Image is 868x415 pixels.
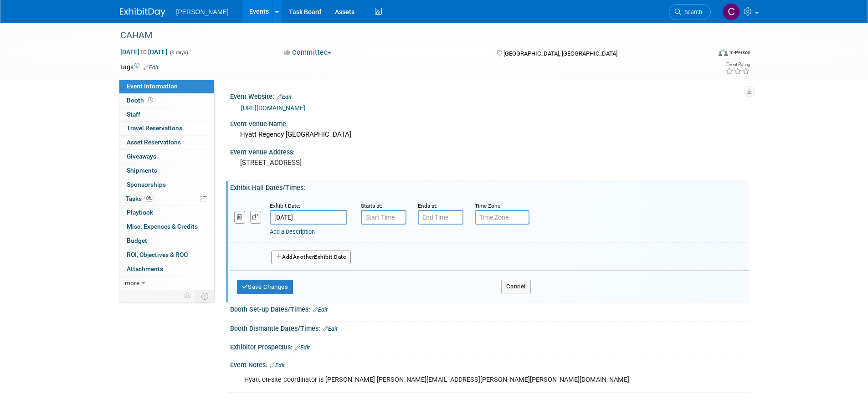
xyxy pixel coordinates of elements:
div: Hyatt Regency [GEOGRAPHIC_DATA] [237,128,742,142]
a: [URL][DOMAIN_NAME] [241,104,305,112]
span: Travel Reservations [127,124,182,132]
span: Booth [127,97,155,104]
a: Budget [119,234,214,248]
input: Start Time [361,210,406,225]
span: ROI, Objectives & ROO [127,251,188,258]
div: Exhibit Hall Dates/Times: [230,181,749,192]
a: Add a Description [270,228,315,235]
span: more [125,279,139,287]
span: Asset Reservations [127,138,181,146]
img: Chris Cobb [723,3,740,20]
span: [DATE] [DATE] [120,48,168,56]
pre: [STREET_ADDRESS] [240,159,436,167]
div: Event Format [657,47,751,61]
a: Tasks0% [119,192,214,206]
div: In-Person [729,49,750,56]
div: CAHAM [117,27,697,44]
div: Event Venue Name: [230,117,749,128]
input: End Time [418,210,463,225]
div: Event Rating [725,62,750,67]
a: Edit [295,344,310,351]
a: ROI, Objectives & ROO [119,248,214,262]
a: Edit [144,64,159,71]
span: Budget [127,237,147,244]
a: Event Information [119,80,214,93]
button: Cancel [501,280,531,293]
span: (4 days) [169,50,188,56]
td: Personalize Event Tab Strip [180,290,196,302]
span: Search [681,9,702,15]
a: Shipments [119,164,214,178]
span: Staff [127,111,140,118]
small: Time Zone: [475,203,502,209]
span: Giveaways [127,153,156,160]
a: Sponsorships [119,178,214,192]
a: Playbook [119,206,214,220]
a: Staff [119,108,214,122]
a: Asset Reservations [119,136,214,149]
span: Attachments [127,265,163,272]
a: Booth [119,94,214,108]
small: Ends at: [418,203,437,209]
span: [GEOGRAPHIC_DATA], [GEOGRAPHIC_DATA] [503,50,617,57]
button: AddAnotherExhibit Date [271,251,351,264]
span: Tasks [126,195,154,202]
div: Event Venue Address: [230,145,749,157]
a: Travel Reservations [119,122,214,135]
a: Attachments [119,262,214,276]
span: Playbook [127,209,153,216]
a: Edit [270,362,285,369]
a: more [119,277,214,290]
a: Misc. Expenses & Credits [119,220,214,234]
a: Edit [313,307,328,313]
a: Edit [323,326,338,332]
small: Exhibit Date: [270,203,300,209]
div: Booth Dismantle Dates/Times: [230,322,749,333]
span: [PERSON_NAME] [176,8,229,15]
img: Format-Inperson.png [719,49,728,56]
span: Another [293,254,314,260]
span: Event Information [127,82,178,90]
span: 0% [144,195,154,202]
span: Misc. Expenses & Credits [127,223,198,230]
span: Sponsorships [127,181,166,188]
button: Committed [281,48,335,57]
button: Save Changes [237,280,293,294]
div: Exhibitor Prospectus: [230,340,749,352]
input: Date [270,210,347,225]
small: Starts at: [361,203,382,209]
a: Giveaways [119,150,214,164]
input: Time Zone [475,210,529,225]
td: Toggle Event Tabs [195,290,214,302]
div: Booth Set-up Dates/Times: [230,302,749,314]
td: Tags [120,62,159,72]
span: Shipments [127,167,157,174]
div: Event Notes: [230,358,749,370]
div: Hyatt on-site coordinator is [PERSON_NAME] [PERSON_NAME][EMAIL_ADDRESS][PERSON_NAME][PERSON_NAME]... [238,371,648,389]
a: Search [669,4,711,20]
div: Event Website: [230,90,749,102]
span: to [139,48,148,56]
a: Edit [277,94,292,100]
span: Booth not reserved yet [146,97,155,103]
img: ExhibitDay [120,8,165,17]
